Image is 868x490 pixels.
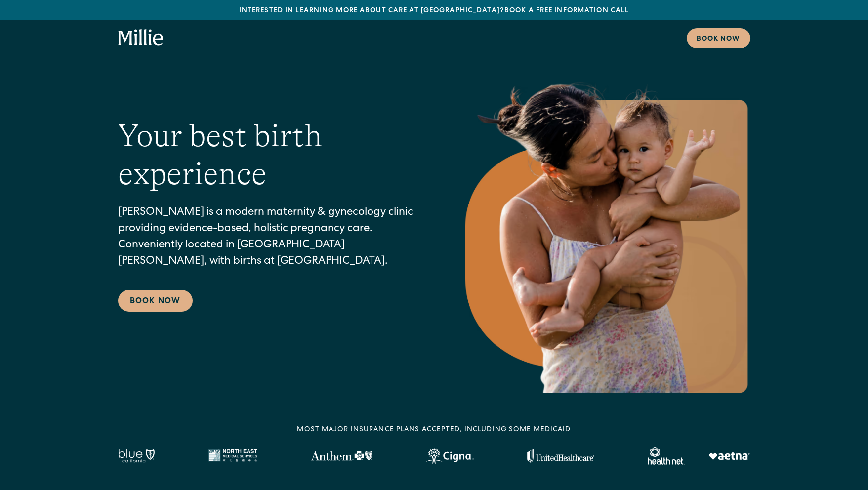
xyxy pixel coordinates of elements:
img: Healthnet logo [648,447,685,465]
div: MOST MAJOR INSURANCE PLANS ACCEPTED, INCLUDING some MEDICAID [297,425,571,435]
h1: Your best birth experience [118,117,422,193]
img: Anthem Logo [311,451,372,461]
img: North East Medical Services logo [208,449,257,463]
a: home [118,29,164,47]
p: [PERSON_NAME] is a modern maternity & gynecology clinic providing evidence-based, holistic pregna... [118,205,422,270]
div: Book now [697,34,741,44]
img: Cigna logo [426,448,474,464]
a: Book Now [118,290,193,312]
img: United Healthcare logo [527,449,594,463]
img: Blue California logo [118,449,155,463]
img: Aetna logo [708,452,750,460]
img: Mother holding and kissing her baby on the cheek. [462,67,750,393]
a: Book a free information call [504,7,629,14]
a: Book now [687,28,750,48]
